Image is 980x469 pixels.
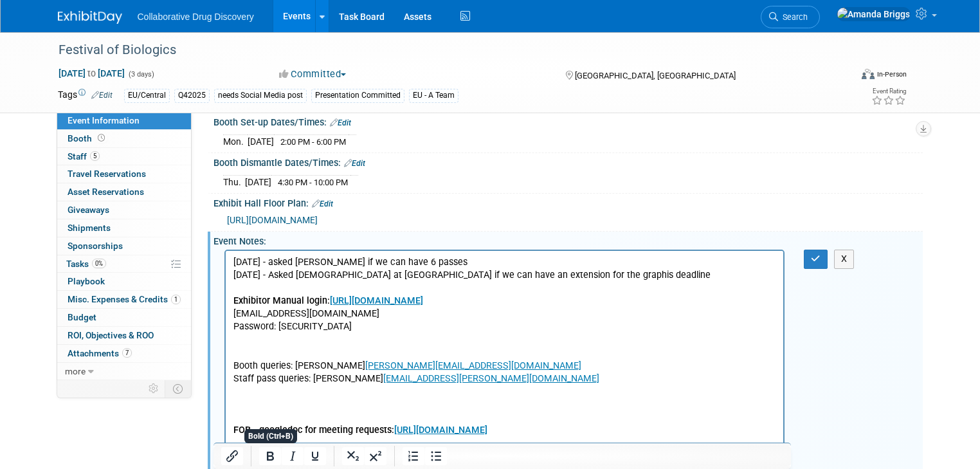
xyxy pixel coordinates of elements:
a: [PERSON_NAME][EMAIL_ADDRESS][DOMAIN_NAME] [140,109,356,120]
span: 5 [90,151,100,161]
div: Festival of Biologics [54,39,835,62]
div: Booth Dismantle Dates/Times: [213,153,923,170]
span: Giveaways [68,205,109,215]
div: EU - A Team [409,89,458,102]
span: [GEOGRAPHIC_DATA], [GEOGRAPHIC_DATA] [575,71,736,80]
a: ROI, Objectives & ROO [57,327,191,344]
a: [URL][DOMAIN_NAME] [168,174,262,185]
span: [DATE] [DATE] [58,68,125,79]
a: [EMAIL_ADDRESS][PERSON_NAME][DOMAIN_NAME] [158,122,374,133]
b: [DATE] - attendee list sent to team to request meeting invitations [8,199,280,210]
button: Bold [259,447,281,465]
span: Playbook [68,276,105,286]
span: Misc. Expenses & Credits [68,294,181,304]
button: Subscript [342,447,364,465]
button: Superscript [365,447,386,465]
span: Attachments [68,348,132,358]
b: . [255,458,396,469]
a: [URL][DOMAIN_NAME] [104,44,197,55]
span: Collaborative Drug Discovery [138,12,254,22]
a: Search [761,6,820,28]
span: (3 days) [127,70,154,78]
td: Personalize Event Tab Strip [143,380,165,397]
a: Attachments7 [57,345,191,362]
div: In-Person [876,69,907,79]
span: Tasks [66,259,106,269]
button: Insert/edit link [221,447,243,465]
div: Event Rating [871,88,906,95]
span: Travel Reservations [68,169,146,179]
b: Electrics – deadline 5 September [8,445,150,456]
button: Committed [275,68,351,81]
img: ExhibitDay [58,11,122,24]
a: [DOMAIN_NAME][URL] [331,251,422,262]
span: Asset Reservations [68,187,144,197]
span: Event Information [68,115,140,125]
div: Q42025 [174,89,210,102]
b: Graphics / Custom Fascia – deadline 22 August [8,316,212,327]
button: Underline [304,447,326,465]
div: Event Notes: [213,232,923,248]
a: more [57,363,191,380]
div: Presentation Committed [311,89,404,102]
span: Budget [68,312,96,322]
b: See attachments for FullVision brochure [8,238,176,249]
td: Toggle Event Tabs [165,380,191,397]
img: Format-Inperson.png [862,69,875,79]
span: 7 [122,348,132,358]
span: 0% [92,259,106,268]
a: Edit [330,118,351,127]
span: Booth [68,133,107,143]
button: Numbered list [403,447,424,465]
span: 4:30 PM - 10:00 PM [278,178,348,187]
span: Search [778,12,808,22]
a: Asset Reservations [57,183,191,201]
b: Furniture / Lighting / Carpet/ AV – deadline 5 September [8,380,250,391]
a: [URL][DOMAIN_NAME] [45,342,138,353]
a: Messe Congress Centre webshop [255,458,394,469]
td: Mon. [223,134,248,148]
button: Italic [282,447,304,465]
td: Thu. [223,175,245,189]
b: FOB - googledoc for meeting requests: [8,174,262,185]
a: Edit [91,91,113,100]
a: Staff5 [57,148,191,165]
sup: th [98,443,104,452]
b: *Please note that no graphics, furniture, carpet or electrics are included within your stand package [8,419,417,430]
a: Budget [57,309,191,326]
a: Event Information [57,112,191,129]
div: Event Format [781,67,907,86]
a: [URL][DOMAIN_NAME] [227,215,318,225]
span: Staff [68,151,100,161]
td: Tags [58,88,113,103]
span: Shipments [68,223,111,233]
a: Playbook [57,273,191,290]
span: Sponsorships [68,241,123,251]
div: Booth Set-up Dates/Times: [213,113,923,129]
a: Edit [344,159,365,168]
a: Shipments [57,219,191,237]
div: needs Social Media post [214,89,307,102]
span: Booth not reserved yet [95,133,107,143]
a: Edit [312,199,333,208]
a: Tasks0% [57,255,191,273]
a: Sponsorships [57,237,191,255]
div: Exhibit Hall Floor Plan: [213,194,923,210]
button: Bullet list [425,447,447,465]
a: Giveaways [57,201,191,219]
button: X [834,250,855,268]
a: Travel Reservations [57,165,191,183]
sup: nd [174,315,182,323]
div: EU/Central [124,89,170,102]
a: Misc. Expenses & Credits1 [57,291,191,308]
td: [DATE] [248,134,274,148]
b: *Please note that no graphics, furniture, carpet or electrics are included within your stand pack... [8,354,420,365]
span: to [86,68,98,78]
span: 1 [171,295,181,304]
span: more [65,366,86,376]
a: Booth [57,130,191,147]
b: NEED TO ORGANISE STAND - GRAPHICS? FURNITURE? ELECTRICS ETC [8,225,307,236]
img: Amanda Briggs [837,7,911,21]
td: [DATE] [245,175,271,189]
